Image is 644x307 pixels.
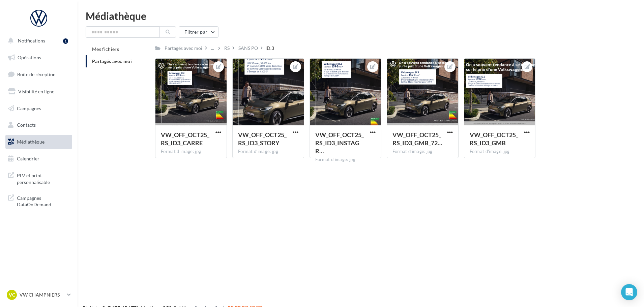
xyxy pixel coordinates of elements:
[20,291,64,298] p: VW CHAMPNIERS
[17,122,36,128] span: Contacts
[4,67,74,82] a: Boîte de réception
[18,55,41,60] span: Opérations
[621,284,637,300] div: Open Intercom Messenger
[17,71,56,77] span: Boîte de réception
[4,101,74,116] a: Campagnes
[17,156,39,161] span: Calendrier
[4,191,74,211] a: Campagnes DataOnDemand
[470,131,518,147] span: VW_OFF_OCT25_RS_ID3_GMB
[92,58,132,64] span: Partagés avec moi
[9,291,15,298] span: VC
[265,45,274,52] div: ID.3
[161,149,221,155] div: Format d'image: jpg
[392,131,442,147] span: VW_OFF_OCT25_RS_ID3_GMB_720x720
[17,105,41,111] span: Campagnes
[238,149,298,155] div: Format d'image: jpg
[63,38,68,44] div: 1
[17,193,69,208] span: Campagnes DataOnDemand
[18,38,45,43] span: Notifications
[224,45,230,52] div: RS
[4,51,74,65] a: Opérations
[165,45,202,52] div: Partagés avec moi
[392,149,453,155] div: Format d'image: jpg
[470,149,530,155] div: Format d'image: jpg
[4,85,74,99] a: Visibilité en ligne
[161,131,209,147] span: VW_OFF_OCT25_RS_ID3_CARRE
[238,131,287,147] span: VW_OFF_OCT25_RS_ID3_STORY
[4,135,74,149] a: Médiathèque
[238,45,258,52] div: SANS PO
[315,157,376,163] div: Format d'image: jpg
[179,26,218,38] button: Filtrer par
[17,171,69,185] span: PLV et print personnalisable
[4,34,71,48] button: Notifications 1
[4,152,74,166] a: Calendrier
[17,139,45,145] span: Médiathèque
[18,89,54,94] span: Visibilité en ligne
[92,46,119,52] span: Mes fichiers
[210,43,215,53] div: ...
[4,168,74,188] a: PLV et print personnalisable
[315,131,364,155] span: VW_OFF_OCT25_RS_ID3_INSTAGRAM
[4,118,74,132] a: Contacts
[86,11,636,21] div: Médiathèque
[5,288,72,301] a: VC VW CHAMPNIERS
